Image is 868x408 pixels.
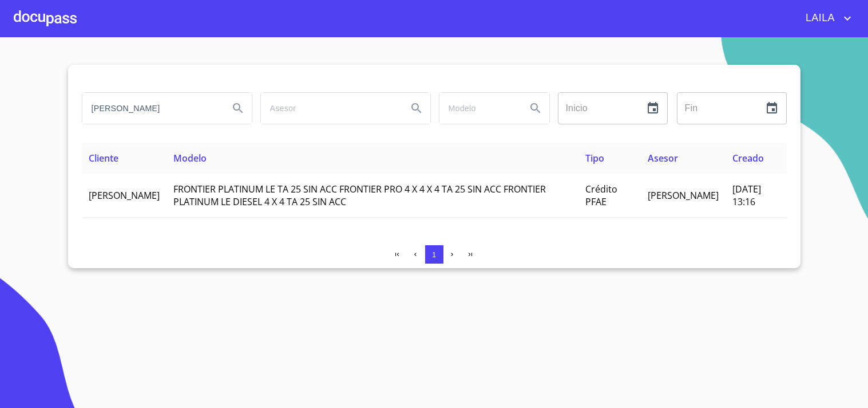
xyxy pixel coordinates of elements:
[439,93,517,124] input: search
[173,183,546,208] span: FRONTIER PLATINUM LE TA 25 SIN ACC FRONTIER PRO 4 X 4 X 4 TA 25 SIN ACC FRONTIER PLATINUM LE DIES...
[522,95,549,122] button: Search
[425,245,443,264] button: 1
[89,189,160,202] span: [PERSON_NAME]
[224,95,252,122] button: Search
[648,152,678,164] span: Asesor
[432,250,436,259] span: 1
[797,9,841,28] span: LAILA
[82,93,220,124] input: search
[732,183,761,208] span: [DATE] 13:16
[732,152,764,164] span: Creado
[173,152,207,164] span: Modelo
[648,189,719,202] span: [PERSON_NAME]
[585,183,617,208] span: Crédito PFAE
[585,152,604,164] span: Tipo
[89,152,118,164] span: Cliente
[261,93,398,124] input: search
[797,9,854,28] button: account of current user
[403,95,430,122] button: Search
